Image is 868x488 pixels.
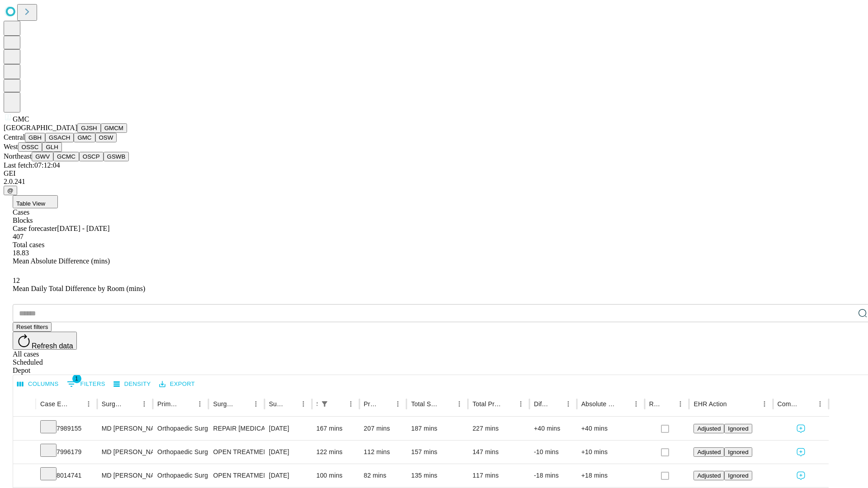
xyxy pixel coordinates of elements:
[693,447,724,457] button: Adjusted
[237,398,250,410] button: Sort
[4,143,18,150] span: West
[40,464,93,487] div: 8014741
[213,400,236,408] div: Surgery Name
[18,468,31,484] button: Expand
[82,398,95,410] button: Menu
[18,142,42,152] button: OSSC
[411,417,463,440] div: 187 mins
[364,417,402,440] div: 207 mins
[4,152,32,160] span: Northeast
[157,377,197,391] button: Export
[13,225,57,232] span: Case forecaster
[77,123,101,133] button: GJSH
[581,400,616,408] div: Absolute Difference
[193,398,206,410] button: Menu
[102,417,148,440] div: MD [PERSON_NAME] [PERSON_NAME]
[269,441,307,464] div: [DATE]
[13,233,24,240] span: 407
[157,417,204,440] div: Orthopaedic Surgery
[269,464,307,487] div: [DATE]
[57,225,109,232] span: [DATE] - [DATE]
[4,186,17,195] button: @
[581,417,640,440] div: +40 mins
[72,374,81,383] span: 1
[40,400,69,408] div: Case Epic Id
[411,441,463,464] div: 157 mins
[318,398,331,410] div: 1 active filter
[728,472,748,479] span: Ignored
[213,464,259,487] div: OPEN TREATMENT DISTAL [MEDICAL_DATA] FRACTURE
[440,398,453,410] button: Sort
[95,133,117,142] button: OSW
[364,441,402,464] div: 112 mins
[65,377,108,391] button: Show filters
[181,398,193,410] button: Sort
[364,464,402,487] div: 82 mins
[379,398,392,410] button: Sort
[4,178,864,186] div: 2.0.241
[13,277,20,284] span: 12
[13,115,29,123] span: GMC
[13,241,44,249] span: Total cases
[45,133,74,142] button: GSACH
[534,400,548,408] div: Difference
[4,169,864,178] div: GEI
[7,187,14,194] span: @
[661,398,674,410] button: Sort
[778,400,800,408] div: Comments
[534,417,572,440] div: +40 mins
[534,441,572,464] div: -10 mins
[13,285,145,292] span: Mean Daily Total Difference by Room (mins)
[502,398,514,410] button: Sort
[724,447,752,457] button: Ignored
[125,398,138,410] button: Sort
[728,449,748,455] span: Ignored
[549,398,562,410] button: Sort
[284,398,297,410] button: Sort
[411,400,439,408] div: Total Scheduled Duration
[25,133,45,142] button: GBH
[801,398,814,410] button: Sort
[13,322,52,332] button: Reset filters
[649,400,661,408] div: Resolved in EHR
[693,471,724,480] button: Adjusted
[102,441,148,464] div: MD [PERSON_NAME] [PERSON_NAME]
[514,398,527,410] button: Menu
[318,398,331,410] button: Show filters
[157,464,204,487] div: Orthopaedic Surgery
[101,123,127,133] button: GMCM
[157,400,180,408] div: Primary Service
[18,421,31,437] button: Expand
[693,424,724,433] button: Adjusted
[269,417,307,440] div: [DATE]
[18,445,31,460] button: Expand
[4,133,25,141] span: Central
[472,417,525,440] div: 227 mins
[411,464,463,487] div: 135 mins
[16,200,45,207] span: Table View
[581,441,640,464] div: +10 mins
[724,471,752,480] button: Ignored
[344,398,357,410] button: Menu
[472,400,501,408] div: Total Predicted Duration
[13,332,77,350] button: Refresh data
[42,142,61,152] button: GLH
[697,425,721,432] span: Adjusted
[453,398,466,410] button: Menu
[392,398,404,410] button: Menu
[534,464,572,487] div: -18 mins
[32,152,53,161] button: GWV
[814,398,826,410] button: Menu
[617,398,630,410] button: Sort
[758,398,771,410] button: Menu
[562,398,575,410] button: Menu
[697,472,721,479] span: Adjusted
[213,441,259,464] div: OPEN TREATMENT PROXIMAL [MEDICAL_DATA]
[724,424,752,433] button: Ignored
[4,161,60,169] span: Last fetch: 07:12:04
[13,195,58,208] button: Table View
[213,417,259,440] div: REPAIR [MEDICAL_DATA] OR [MEDICAL_DATA] [MEDICAL_DATA] AUTOGRAFT
[102,400,124,408] div: Surgeon Name
[297,398,310,410] button: Menu
[250,398,262,410] button: Menu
